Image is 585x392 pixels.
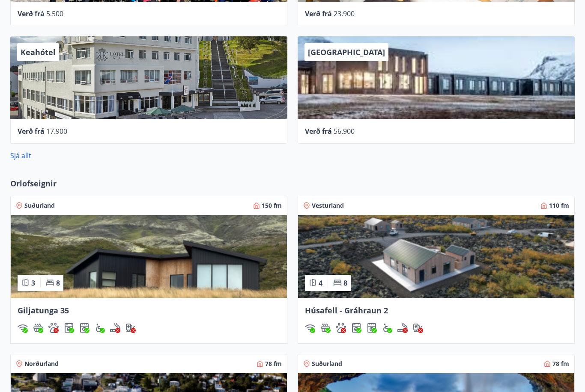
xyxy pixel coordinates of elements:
span: Suðurland [312,360,342,368]
img: hddCLTAnxqFUMr1fxmbGG8zWilo2syolR0f9UjPn.svg [79,323,90,333]
img: hddCLTAnxqFUMr1fxmbGG8zWilo2syolR0f9UjPn.svg [367,323,377,333]
div: Þráðlaust net [18,323,28,333]
div: Þvottavél [64,323,74,333]
a: Sjá allt [10,151,31,160]
img: QNIUl6Cv9L9rHgMXwuzGLuiJOj7RKqxk9mBFPqjq.svg [110,323,120,333]
img: pxcaIm5dSOV3FS4whs1soiYWTwFQvksT25a9J10C.svg [336,323,346,333]
span: 78 fm [265,360,282,368]
img: nH7E6Gw2rvWFb8XaSdRp44dhkQaj4PJkOoRYItBQ.svg [125,323,136,333]
img: 8IYIKVZQyRlUC6HQIIUSdjpPGRncJsz2RzLgWvp4.svg [95,323,105,333]
div: Heitur pottur [320,323,331,333]
span: 8 [56,278,60,288]
img: pxcaIm5dSOV3FS4whs1soiYWTwFQvksT25a9J10C.svg [48,323,59,333]
span: Keahótel [21,47,56,57]
span: 4 [319,278,322,288]
div: Þurrkari [79,323,90,333]
div: Gæludýr [48,323,59,333]
span: Verð frá [18,9,45,18]
div: Gæludýr [336,323,346,333]
span: Orlofseignir [10,178,57,189]
div: Aðgengi fyrir hjólastól [95,323,105,333]
div: Aðgengi fyrir hjólastól [382,323,392,333]
div: Heitur pottur [33,323,43,333]
div: Reykingar / Vape [110,323,120,333]
span: 3 [31,278,35,288]
img: 8IYIKVZQyRlUC6HQIIUSdjpPGRncJsz2RzLgWvp4.svg [382,323,392,333]
div: Hleðslustöð fyrir rafbíla [413,323,423,333]
span: Suðurland [24,201,55,210]
span: Verð frá [305,9,332,18]
div: Þvottavél [351,323,361,333]
span: 17.900 [46,127,67,136]
img: h89QDIuHlAdpqTriuIvuEWkTH976fOgBEOOeu1mi.svg [33,323,43,333]
span: [GEOGRAPHIC_DATA] [308,47,385,57]
div: Þurrkari [367,323,377,333]
img: h89QDIuHlAdpqTriuIvuEWkTH976fOgBEOOeu1mi.svg [320,323,331,333]
span: Vesturland [312,201,344,210]
span: Húsafell - Gráhraun 2 [305,305,388,315]
img: Dl16BY4EX9PAW649lg1C3oBuIaAsR6QVDQBO2cTm.svg [351,323,361,333]
div: Hleðslustöð fyrir rafbíla [125,323,136,333]
span: 78 fm [552,360,569,368]
img: Dl16BY4EX9PAW649lg1C3oBuIaAsR6QVDQBO2cTm.svg [64,323,74,333]
div: Þráðlaust net [305,323,315,333]
span: 150 fm [262,201,282,210]
span: 5.500 [46,9,63,18]
img: HJRyFFsYp6qjeUYhR4dAD8CaCEsnIFYZ05miwXoh.svg [305,323,315,333]
span: 56.900 [334,127,355,136]
span: Verð frá [305,127,332,136]
img: QNIUl6Cv9L9rHgMXwuzGLuiJOj7RKqxk9mBFPqjq.svg [397,323,408,333]
img: Paella dish [11,215,287,298]
span: 23.900 [334,9,355,18]
span: 8 [343,278,347,288]
span: Norðurland [24,360,59,368]
div: Reykingar / Vape [397,323,408,333]
span: Verð frá [18,127,45,136]
span: 110 fm [549,201,569,210]
img: HJRyFFsYp6qjeUYhR4dAD8CaCEsnIFYZ05miwXoh.svg [18,323,28,333]
span: Giljatunga 35 [18,305,69,315]
img: nH7E6Gw2rvWFb8XaSdRp44dhkQaj4PJkOoRYItBQ.svg [413,323,423,333]
img: Paella dish [298,215,574,298]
